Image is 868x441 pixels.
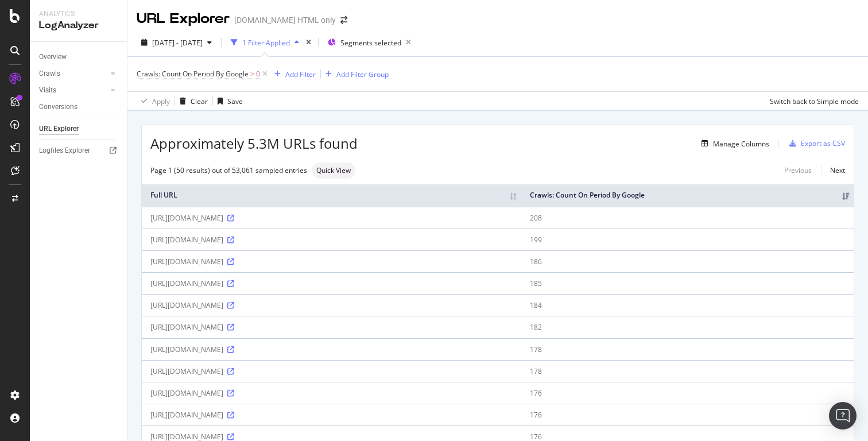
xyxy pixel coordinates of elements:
td: 178 [521,360,854,382]
a: Conversions [39,101,119,113]
a: Crawls [39,68,107,80]
div: [URL][DOMAIN_NAME] [150,300,513,310]
div: [URL][DOMAIN_NAME] [150,388,513,398]
span: Approximately 5.3M URLs found [150,134,358,153]
div: [URL][DOMAIN_NAME] [150,410,513,420]
td: 185 [521,272,854,294]
span: Quick View [316,167,351,174]
td: 176 [521,404,854,425]
span: [DATE] - [DATE] [152,38,203,48]
button: Add Filter [270,67,316,81]
button: Manage Columns [697,137,769,150]
span: 0 [256,66,260,82]
button: Clear [175,92,208,110]
a: Visits [39,84,107,96]
div: Visits [39,84,56,96]
div: Apply [152,96,170,106]
div: neutral label [312,163,355,179]
div: Logfiles Explorer [39,145,90,157]
div: [URL][DOMAIN_NAME] [150,322,513,332]
div: [URL][DOMAIN_NAME] [150,278,513,288]
span: > [250,69,254,79]
th: Crawls: Count On Period By Google: activate to sort column ascending [521,184,854,207]
div: [URL][DOMAIN_NAME] [150,345,513,354]
div: LogAnalyzer [39,19,118,32]
div: 1 Filter Applied [242,38,290,48]
td: 178 [521,338,854,360]
div: Page 1 (50 results) out of 53,061 sampled entries [150,165,307,175]
div: [URL][DOMAIN_NAME] [150,235,513,245]
a: Overview [39,51,119,63]
div: Add Filter Group [336,69,389,79]
div: Clear [191,96,208,106]
a: Logfiles Explorer [39,145,119,157]
div: Conversions [39,101,77,113]
div: [URL][DOMAIN_NAME] [150,213,513,223]
button: Apply [137,92,170,110]
td: 184 [521,294,854,316]
div: [URL][DOMAIN_NAME] [150,366,513,376]
div: Export as CSV [801,138,845,148]
span: Crawls: Count On Period By Google [137,69,249,79]
a: Next [821,162,845,179]
div: Open Intercom Messenger [829,402,857,430]
div: Overview [39,51,67,63]
span: Segments selected [340,38,401,48]
td: 176 [521,382,854,404]
div: arrow-right-arrow-left [340,16,347,24]
button: Save [213,92,243,110]
div: Manage Columns [713,139,769,149]
div: [URL][DOMAIN_NAME] [150,257,513,266]
button: Segments selected [323,33,416,52]
a: URL Explorer [39,123,119,135]
button: Add Filter Group [321,67,389,81]
div: Analytics [39,9,118,19]
div: Add Filter [285,69,316,79]
th: Full URL: activate to sort column ascending [142,184,521,207]
td: 182 [521,316,854,338]
button: Switch back to Simple mode [765,92,859,110]
td: 199 [521,229,854,250]
div: Save [227,96,243,106]
td: 186 [521,250,854,272]
div: URL Explorer [39,123,79,135]
td: 208 [521,207,854,229]
button: Export as CSV [785,134,845,153]
button: 1 Filter Applied [226,33,304,52]
div: Switch back to Simple mode [770,96,859,106]
div: Crawls [39,68,60,80]
div: times [304,37,313,48]
button: [DATE] - [DATE] [137,33,216,52]
div: [DOMAIN_NAME] HTML only [234,14,336,26]
div: URL Explorer [137,9,230,29]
